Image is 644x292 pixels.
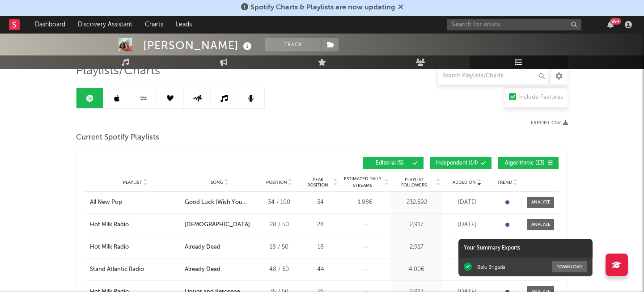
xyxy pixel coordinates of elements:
span: Position [266,180,287,185]
div: All New Pop [90,198,122,207]
span: Trend [497,180,512,185]
div: 4,006 [393,265,440,274]
div: 44 [304,265,337,274]
div: [DATE] [445,220,489,229]
div: 48 / 50 [259,265,299,274]
span: Editorial ( 5 ) [369,161,410,166]
div: 18 / 50 [259,243,299,252]
a: Hot Milk Radio [90,243,180,252]
span: Playlist [123,180,142,185]
a: Hot Milk Radio [90,220,180,229]
button: Download [552,261,587,272]
button: Editorial(5) [363,157,424,169]
span: Algorithmic ( 13 ) [504,161,545,166]
a: Stand Atlantic Radio [90,265,180,274]
button: Independent(14) [430,157,491,169]
div: 34 [304,198,337,207]
a: Discovery Assistant [72,16,139,34]
span: Song [211,180,224,185]
input: Search Playlists/Charts [437,67,549,85]
span: Dismiss [398,4,403,11]
a: Dashboard [29,16,72,34]
span: Estimated Daily Streams [342,176,383,189]
input: Search for artists [447,19,581,30]
div: Balu Brigada [477,264,505,270]
div: 99 + [610,18,621,25]
div: [DATE] [445,265,489,274]
div: Hot Milk Radio [90,243,129,252]
span: Playlists/Charts [76,66,160,76]
div: 34 / 100 [259,198,299,207]
span: Peak Position [304,177,332,188]
span: Spotify Charts & Playlists are now updating [250,4,395,11]
div: [DEMOGRAPHIC_DATA] [185,220,250,229]
div: Hot Milk Radio [90,220,129,229]
div: 2,917 [393,243,440,252]
div: Good Luck (Wish You Hell) [185,198,254,207]
a: Leads [169,16,198,34]
div: 1,986 [342,198,389,207]
span: Added On [453,180,476,185]
div: 28 [304,220,337,229]
div: 232,592 [393,198,440,207]
div: [DATE] [445,243,489,252]
button: Export CSV [531,120,568,126]
a: Charts [139,16,169,34]
div: Already Dead [185,265,220,274]
div: 18 [304,243,337,252]
span: Independent ( 14 ) [436,161,478,166]
button: Track [265,38,321,51]
span: Current Spotify Playlists [76,132,159,143]
span: Playlist Followers [393,177,435,188]
div: [PERSON_NAME] [143,38,254,53]
button: Algorithmic(13) [498,157,559,169]
button: 99+ [607,21,614,28]
a: All New Pop [90,198,180,207]
div: Stand Atlantic Radio [90,265,144,274]
div: 28 / 50 [259,220,299,229]
div: 2,917 [393,220,440,229]
div: [DATE] [445,198,489,207]
div: Your Summary Exports [458,239,593,258]
div: Already Dead [185,243,220,252]
div: Include Features [518,92,563,103]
